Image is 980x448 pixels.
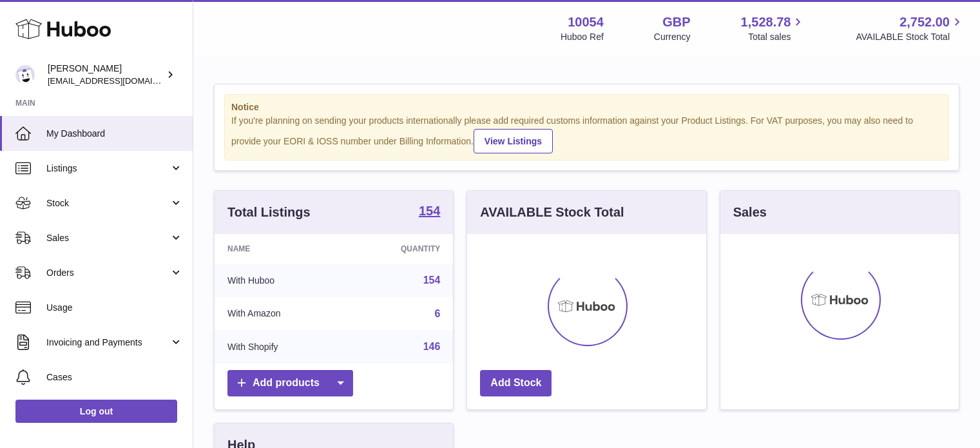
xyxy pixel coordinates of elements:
a: 154 [419,204,440,220]
div: Huboo Ref [561,31,604,43]
th: Quantity [345,234,454,264]
a: 154 [423,275,441,286]
span: 1,528.78 [741,14,791,31]
span: AVAILABLE Stock Total [856,31,965,43]
a: 2,752.00 AVAILABLE Stock Total [856,14,965,43]
span: [EMAIL_ADDRESS][DOMAIN_NAME] [48,75,189,86]
a: Add Stock [480,370,552,396]
span: 2,752.00 [899,14,950,31]
img: internalAdmin-10054@internal.huboo.com [15,65,35,84]
span: Stock [46,197,169,209]
strong: 10054 [568,14,604,31]
div: Currency [654,31,691,43]
h3: Total Listings [227,204,311,221]
a: 6 [434,308,440,319]
span: Total sales [748,31,805,43]
td: With Huboo [215,264,345,297]
h3: Sales [733,204,767,221]
span: Listings [46,162,169,175]
a: Add products [227,370,353,396]
td: With Amazon [215,297,345,331]
a: 146 [423,341,441,352]
a: View Listings [474,129,553,153]
span: Orders [46,267,169,279]
strong: 154 [419,204,440,217]
strong: GBP [662,14,690,31]
span: Sales [46,232,169,244]
div: [PERSON_NAME] [48,63,164,87]
span: Cases [46,371,183,384]
div: If you're planning on sending your products internationally please add required customs informati... [231,115,942,153]
span: My Dashboard [46,128,183,140]
th: Name [215,234,345,264]
strong: Notice [231,101,942,113]
span: Invoicing and Payments [46,336,169,349]
a: Log out [15,400,177,423]
span: Usage [46,302,183,314]
h3: AVAILABLE Stock Total [480,204,624,221]
td: With Shopify [215,330,345,364]
a: 1,528.78 Total sales [741,14,806,43]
